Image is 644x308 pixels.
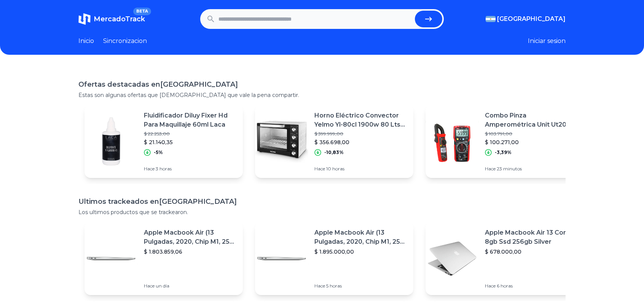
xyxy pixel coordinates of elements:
[314,138,407,146] p: $ 356.698,00
[84,115,138,168] img: Featured image
[133,8,151,15] span: BETA
[144,248,237,256] p: $ 1.803.859,06
[485,248,578,256] p: $ 678.000,00
[314,131,407,137] p: $ 399.999,00
[255,222,413,295] a: Featured imageApple Macbook Air (13 Pulgadas, 2020, Chip M1, 256 Gb De Ssd, 8 Gb De Ram) - Plata$...
[78,13,145,25] a: MercadoTrackBETA
[94,15,145,23] span: MercadoTrack
[84,222,243,295] a: Featured imageApple Macbook Air (13 Pulgadas, 2020, Chip M1, 256 Gb De Ssd, 8 Gb De Ram) - Plata$...
[324,149,344,156] p: -10,83%
[154,149,163,156] p: -5%
[255,115,308,168] img: Featured image
[528,37,566,46] button: Iniciar sesion
[497,14,566,24] span: [GEOGRAPHIC_DATA]
[495,149,512,156] p: -3,39%
[78,37,94,46] a: Inicio
[144,131,237,137] p: $ 22.253,00
[314,111,407,129] p: Horno Eléctrico Convector Yelmo Yl-80cl 1900w 80 Lts Grill
[485,166,578,172] p: Hace 23 minutos
[255,105,413,178] a: Featured imageHorno Eléctrico Convector Yelmo Yl-80cl 1900w 80 Lts Grill$ 399.999,00$ 356.698,00-...
[144,138,237,146] p: $ 21.140,35
[426,115,479,168] img: Featured image
[486,16,496,22] img: Argentina
[314,228,407,246] p: Apple Macbook Air (13 Pulgadas, 2020, Chip M1, 256 Gb De Ssd, 8 Gb De Ram) - Plata
[485,131,578,137] p: $ 103.791,00
[78,13,91,25] img: MercadoTrack
[255,232,308,285] img: Featured image
[314,283,407,289] p: Hace 5 horas
[486,14,566,24] button: [GEOGRAPHIC_DATA]
[485,138,578,146] p: $ 100.271,00
[103,37,147,46] a: Sincronizacion
[144,228,237,246] p: Apple Macbook Air (13 Pulgadas, 2020, Chip M1, 256 Gb De Ssd, 8 Gb De Ram) - Plata
[426,222,584,295] a: Featured imageApple Macbook Air 13 Core I5 8gb Ssd 256gb Silver$ 678.000,00Hace 6 horas
[78,196,566,207] h1: Ultimos trackeados en [GEOGRAPHIC_DATA]
[314,166,407,172] p: Hace 10 horas
[144,166,237,172] p: Hace 3 horas
[485,283,578,289] p: Hace 6 horas
[426,105,584,178] a: Featured imageCombo Pinza Amperométrica Unit Ut202+ Plus + Tester Ut89xd$ 103.791,00$ 100.271,00-...
[426,232,479,285] img: Featured image
[144,111,237,129] p: Fluidificador Diluy Fixer Hd Para Maquillaje 60ml Laca
[485,228,578,246] p: Apple Macbook Air 13 Core I5 8gb Ssd 256gb Silver
[84,232,138,285] img: Featured image
[78,208,566,216] p: Los ultimos productos que se trackearon.
[78,91,566,99] p: Estas son algunas ofertas que [DEMOGRAPHIC_DATA] que vale la pena compartir.
[144,283,237,289] p: Hace un día
[78,79,566,90] h1: Ofertas destacadas en [GEOGRAPHIC_DATA]
[485,111,578,129] p: Combo Pinza Amperométrica Unit Ut202+ Plus + Tester Ut89xd
[314,248,407,256] p: $ 1.895.000,00
[84,105,243,178] a: Featured imageFluidificador Diluy Fixer Hd Para Maquillaje 60ml Laca$ 22.253,00$ 21.140,35-5%Hace...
